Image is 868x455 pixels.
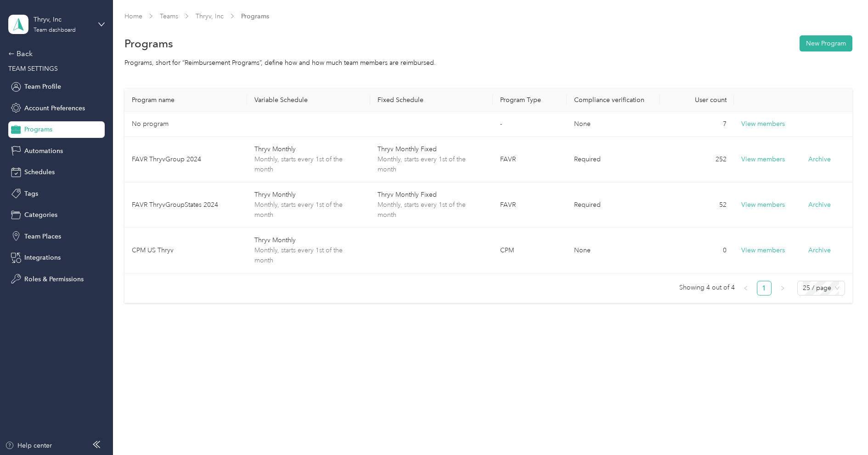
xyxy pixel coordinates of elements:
a: Thryv, Inc [196,12,224,20]
td: FAVR ThryvGroupStates 2024 [124,182,248,228]
span: Automations [24,146,63,156]
th: Fixed Schedule [370,89,493,112]
div: Thryv, Inc [34,15,91,24]
button: View members [741,200,785,210]
span: Schedules [24,167,55,177]
button: right [775,281,790,296]
div: Back [8,48,100,59]
td: 7 [660,112,734,137]
span: Thryv Monthly [254,144,363,154]
td: Required [567,182,660,228]
td: CPM US Thryv [124,228,248,273]
span: Account Preferences [24,103,85,113]
div: Programs, short for “Reimbursement Programs”, define how and how much team members are reimbursed. [124,58,852,68]
h1: Programs [124,39,173,48]
a: Teams [160,12,178,20]
button: Archive [808,245,831,255]
button: View members [741,154,785,165]
td: 252 [660,137,734,182]
span: Monthly, starts every 1st of the month [378,154,486,175]
td: FAVR [493,137,567,182]
span: TEAM SETTINGS [8,65,58,73]
li: 1 [757,281,772,296]
td: 52 [660,182,734,228]
th: User count [660,89,734,112]
th: Program name [124,89,248,112]
td: CPM [493,228,567,273]
span: Monthly, starts every 1st of the month [378,200,486,220]
span: left [743,285,749,291]
span: 25 / page [803,281,840,295]
span: Showing 4 out of 4 [679,281,735,295]
span: Thryv Monthly Fixed [378,190,486,200]
td: None [567,228,660,273]
th: Compliance verification [567,89,660,112]
th: Program Type [493,89,567,112]
button: Help center [5,441,52,450]
span: Thryv Monthly Fixed [378,144,486,154]
span: Programs [24,125,52,134]
div: Page Size [797,281,845,296]
td: - [493,112,567,137]
span: Tags [24,189,38,199]
td: Required [567,137,660,182]
span: Team Profile [24,82,61,91]
td: No program [124,112,248,137]
span: right [780,285,785,291]
td: 0 [660,228,734,273]
button: Archive [808,200,831,210]
button: View members [741,245,785,256]
span: Monthly, starts every 1st of the month [254,245,363,266]
td: FAVR ThryvGroup 2024 [124,137,248,182]
li: Previous Page [738,281,753,296]
span: Monthly, starts every 1st of the month [254,200,363,220]
div: Team dashboard [34,28,76,33]
span: Team Places [24,232,61,241]
span: Monthly, starts every 1st of the month [254,154,363,175]
a: 1 [757,281,771,295]
span: Programs [241,11,269,21]
a: Home [124,12,142,20]
th: Variable Schedule [247,89,370,112]
span: Categories [24,210,57,220]
span: Thryv Monthly [254,235,363,245]
button: Archive [808,154,831,164]
span: Roles & Permissions [24,274,84,284]
button: New Program [800,35,852,51]
td: FAVR [493,182,567,228]
td: None [567,112,660,137]
li: Next Page [775,281,790,296]
span: Thryv Monthly [254,190,363,200]
span: Integrations [24,253,61,262]
iframe: Everlance-gr Chat Button Frame [817,404,868,455]
button: left [738,281,753,296]
button: View members [741,119,785,129]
